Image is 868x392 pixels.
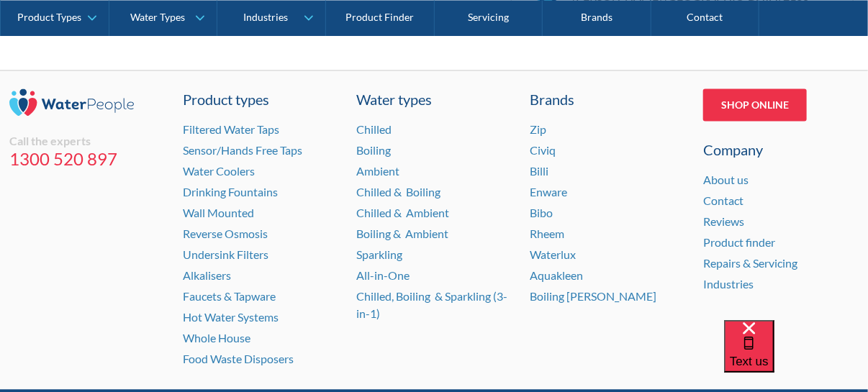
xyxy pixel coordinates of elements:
a: Whole House [183,331,250,345]
a: Chilled & Boiling [356,185,440,199]
a: Waterlux [530,247,576,261]
a: Chilled, Boiling & Sparkling (3-in-1) [356,289,507,320]
a: All-in-One [356,268,410,282]
a: Reviews [703,214,744,228]
a: Sparkling [356,247,402,261]
div: Call the experts [9,134,165,148]
a: Repairs & Servicing [703,256,797,270]
a: Food Waste Disposers [183,352,294,365]
div: Industries [244,12,289,24]
a: Chilled [356,122,392,136]
a: Product types [183,88,338,110]
a: Zip [530,122,546,136]
a: Billi [530,164,548,178]
a: Wall Mounted [183,206,254,219]
a: Rheem [530,227,564,240]
a: Faucets & Tapware [183,289,276,303]
a: Product finder [703,235,775,249]
a: Boiling [356,143,391,157]
div: Brands [530,88,685,110]
a: Water types [356,88,512,110]
a: Sensor/Hands Free Taps [183,143,302,157]
iframe: podium webchat widget bubble [724,320,868,392]
a: Industries [703,277,754,291]
a: Filtered Water Taps [183,122,279,136]
a: Enware [530,185,567,199]
a: Shop Online [703,88,807,121]
div: Company [703,139,859,160]
a: Contact [703,193,743,207]
a: Drinking Fountains [183,185,278,199]
div: Product Types [17,12,81,24]
a: Civiq [530,143,556,157]
a: Alkalisers [183,268,231,282]
a: 1300 520 897 [9,148,165,170]
a: Bibo [530,206,553,219]
a: Aquakleen [530,268,583,282]
a: About us [703,173,749,186]
a: Undersink Filters [183,247,268,261]
a: Boiling [PERSON_NAME] [530,289,656,303]
div: Water Types [130,12,185,24]
a: Boiling & Ambient [356,227,448,240]
a: Chilled & Ambient [356,206,449,219]
a: Water Coolers [183,164,255,178]
a: Hot Water Systems [183,310,279,324]
a: Ambient [356,164,399,178]
a: Reverse Osmosis [183,227,268,240]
